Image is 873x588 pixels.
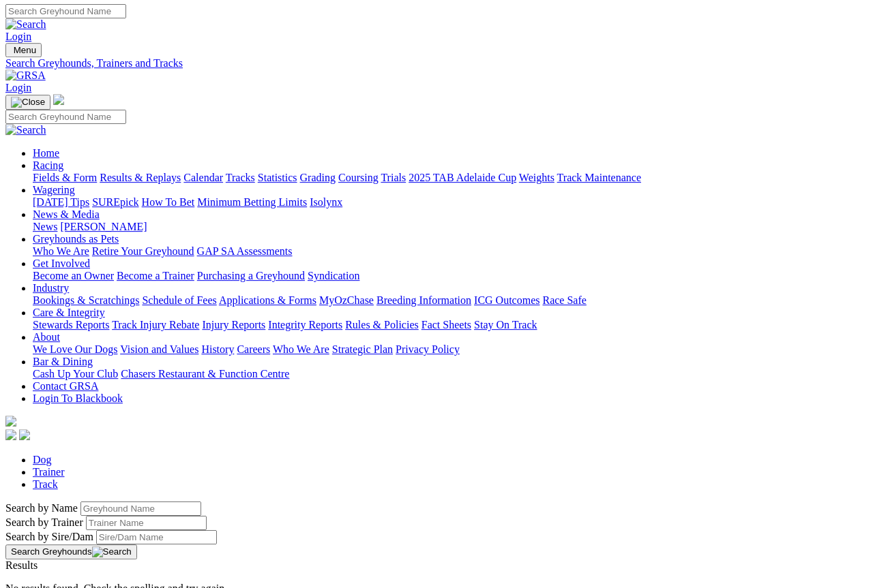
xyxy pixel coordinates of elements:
[33,331,60,343] a: About
[117,270,194,281] a: Become a Trainer
[5,429,16,440] img: facebook.svg
[60,221,147,232] a: [PERSON_NAME]
[33,343,117,355] a: We Love Our Dogs
[409,172,516,183] a: 2025 TAB Adelaide Cup
[5,57,868,69] a: Search Greyhounds, Trainers and Tracks
[219,294,316,306] a: Applications & Forms
[33,270,114,281] a: Become an Owner
[33,368,118,380] a: Cash Up Your Club
[33,380,98,392] a: Contact GRSA
[310,196,342,208] a: Isolynx
[5,124,46,136] img: Search
[86,516,207,530] input: Search by Trainer name
[5,31,31,42] a: Login
[33,319,868,331] div: Care & Integrity
[381,172,406,183] a: Trials
[14,45,36,55] span: Menu
[202,319,265,330] a: Injury Reports
[519,172,554,183] a: Weights
[5,18,46,31] img: Search
[5,95,50,110] button: Toggle navigation
[112,319,199,330] a: Track Injury Rebate
[92,196,138,208] a: SUREpick
[226,172,255,183] a: Tracks
[33,294,868,307] div: Industry
[308,270,359,281] a: Syndication
[33,294,139,306] a: Bookings & Scratchings
[197,270,305,281] a: Purchasing a Greyhound
[474,294,539,306] a: ICG Outcomes
[319,294,374,306] a: MyOzChase
[33,478,58,490] a: Track
[33,270,868,282] div: Get Involved
[345,319,419,330] a: Rules & Policies
[33,454,52,465] a: Dog
[11,97,45,108] img: Close
[33,172,868,184] div: Racing
[268,319,342,330] a: Integrity Reports
[120,343,198,355] a: Vision and Values
[273,343,329,355] a: Who We Are
[421,319,471,330] a: Fact Sheets
[33,368,868,380] div: Bar & Dining
[5,69,46,82] img: GRSA
[542,294,586,306] a: Race Safe
[33,392,123,404] a: Login To Blackbook
[33,307,105,318] a: Care & Integrity
[376,294,471,306] a: Breeding Information
[33,208,100,220] a: News & Media
[5,559,868,572] div: Results
[5,531,93,542] label: Search by Sire/Dam
[80,501,201,516] input: Search by Greyhound name
[19,429,30,440] img: twitter.svg
[33,343,868,356] div: About
[33,196,868,208] div: Wagering
[53,94,64,105] img: logo-grsa-white.png
[33,258,90,269] a: Get Involved
[33,147,59,159] a: Home
[33,233,119,245] a: Greyhounds as Pets
[92,546,132,557] img: Search
[33,466,65,478] a: Trainer
[557,172,641,183] a: Track Maintenance
[33,221,868,233] div: News & Media
[197,245,293,257] a: GAP SA Assessments
[142,294,216,306] a: Schedule of Fees
[201,343,234,355] a: History
[5,110,126,124] input: Search
[5,4,126,18] input: Search
[183,172,223,183] a: Calendar
[474,319,537,330] a: Stay On Track
[33,184,75,196] a: Wagering
[237,343,270,355] a: Careers
[96,530,217,544] input: Search by Sire/Dam name
[396,343,460,355] a: Privacy Policy
[92,245,194,257] a: Retire Your Greyhound
[5,516,83,528] label: Search by Trainer
[33,282,69,294] a: Industry
[5,502,78,514] label: Search by Name
[197,196,307,208] a: Minimum Betting Limits
[332,343,393,355] a: Strategic Plan
[5,43,42,57] button: Toggle navigation
[100,172,181,183] a: Results & Replays
[33,221,57,232] a: News
[33,196,89,208] a: [DATE] Tips
[33,319,109,330] a: Stewards Reports
[300,172,336,183] a: Grading
[33,245,89,257] a: Who We Are
[33,172,97,183] a: Fields & Form
[142,196,195,208] a: How To Bet
[33,356,93,367] a: Bar & Dining
[33,245,868,258] div: Greyhounds as Pets
[33,159,63,171] a: Racing
[5,544,137,559] button: Search Greyhounds
[121,368,289,380] a: Chasers Restaurant & Function Centre
[5,82,31,93] a: Login
[5,416,16,427] img: logo-grsa-white.png
[338,172,379,183] a: Coursing
[258,172,297,183] a: Statistics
